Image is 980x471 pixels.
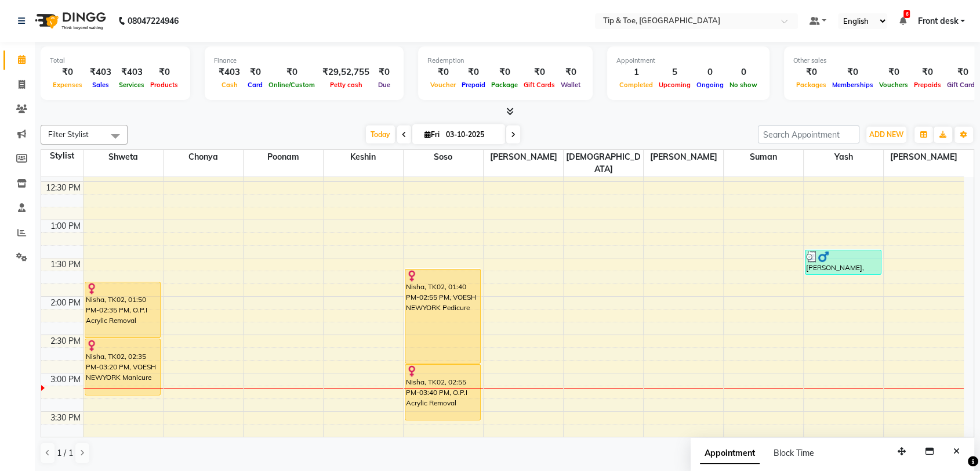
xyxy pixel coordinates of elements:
div: ₹0 [147,66,181,79]
a: 6 [899,16,906,26]
span: Cash [219,81,241,89]
div: ₹0 [427,66,459,79]
div: 2:30 PM [48,335,83,347]
div: Nisha, TK02, 01:40 PM-02:55 PM, VOESH NEWYORK Pedicure [405,269,481,363]
span: Gift Cards [521,81,558,89]
div: 1 [616,66,656,79]
span: [PERSON_NAME] [884,150,964,164]
div: ₹0 [459,66,488,79]
div: ₹0 [876,66,911,79]
span: soso [404,150,483,164]
span: 6 [903,10,910,18]
div: ₹0 [829,66,876,79]
div: ₹0 [911,66,944,79]
span: No show [727,81,760,89]
span: Card [245,81,266,89]
div: 3:00 PM [48,373,83,386]
div: 1:00 PM [48,220,83,232]
div: 2:00 PM [48,297,83,309]
div: ₹0 [521,66,558,79]
div: 0 [694,66,727,79]
span: Voucher [427,81,459,89]
span: Front desk [917,15,958,27]
span: Products [147,81,181,89]
span: Wallet [558,81,583,89]
span: Filter Stylist [48,130,89,139]
span: Prepaid [459,81,488,89]
div: ₹403 [116,66,147,79]
span: Services [116,81,147,89]
span: Expenses [50,81,85,89]
div: ₹0 [245,66,266,79]
img: logo [30,5,109,37]
button: Close [948,443,965,461]
div: ₹0 [374,66,394,79]
span: shweta [84,150,163,164]
div: ₹0 [558,66,583,79]
span: Ongoing [694,81,727,89]
div: Nisha, TK02, 01:50 PM-02:35 PM, O.P.I Acrylic Removal [85,282,161,337]
div: 1:30 PM [48,258,83,271]
div: ₹0 [793,66,829,79]
div: 12:30 PM [43,182,83,194]
span: Keshin [324,150,403,164]
div: Total [50,56,181,66]
span: Online/Custom [266,81,318,89]
div: ₹29,52,755 [318,66,374,79]
span: Fri [422,130,442,139]
div: Redemption [427,56,583,66]
input: 2025-10-03 [442,126,500,143]
div: ₹0 [50,66,85,79]
b: 08047224946 [128,5,179,37]
span: Yash [804,150,883,164]
span: Prepaids [911,81,944,89]
span: Package [488,81,521,89]
div: ₹0 [488,66,521,79]
span: Upcoming [656,81,694,89]
input: Search Appointment [758,125,859,143]
button: ADD NEW [866,127,906,143]
span: Appointment [700,443,760,464]
span: Completed [616,81,656,89]
span: [PERSON_NAME] [484,150,563,164]
div: Finance [214,56,394,66]
span: Packages [793,81,829,89]
div: Nisha, TK02, 02:35 PM-03:20 PM, VOESH NEWYORK Manicure [85,339,161,395]
div: ₹0 [266,66,318,79]
span: Petty cash [327,81,365,89]
span: Vouchers [876,81,911,89]
span: Memberships [829,81,876,89]
div: ₹403 [214,66,245,79]
span: ADD NEW [869,130,903,139]
div: Appointment [616,56,760,66]
span: Chonya [164,150,243,164]
span: Today [366,125,395,143]
div: Stylist [41,150,83,162]
span: Block Time [774,448,814,458]
span: Suman [724,150,803,164]
span: poonam [244,150,323,164]
span: Due [375,81,393,89]
span: [PERSON_NAME] [644,150,723,164]
span: Sales [89,81,112,89]
div: ₹403 [85,66,116,79]
div: [PERSON_NAME], TK03, 01:25 PM-01:45 PM, Clean shave With hot towel [805,250,881,274]
span: 1 / 1 [57,447,73,459]
span: [DEMOGRAPHIC_DATA] [564,150,643,177]
div: 0 [727,66,760,79]
div: Nisha, TK02, 02:55 PM-03:40 PM, O.P.I Acrylic Removal [405,365,481,420]
div: 5 [656,66,694,79]
div: 3:30 PM [48,412,83,424]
